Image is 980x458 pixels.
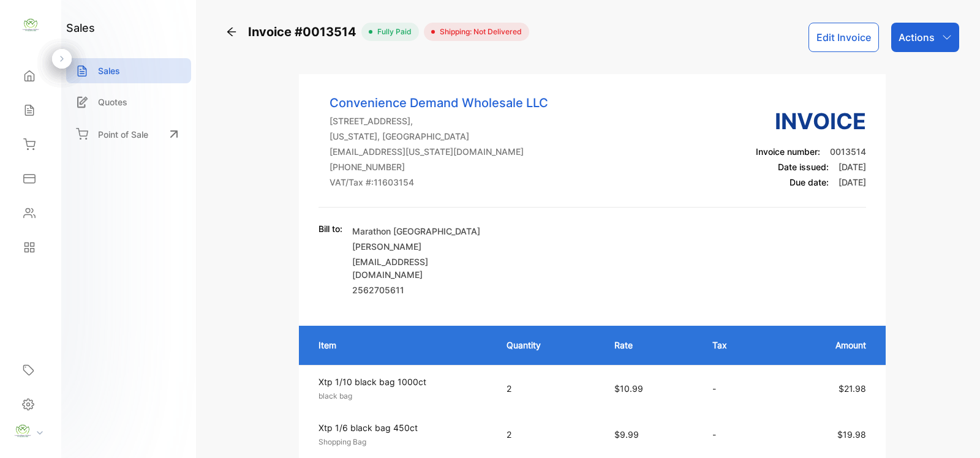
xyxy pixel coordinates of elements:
img: logo [21,16,40,34]
span: Date issued: [778,162,829,172]
p: Point of Sale [98,128,148,141]
span: Invoice #0013514 [248,23,361,41]
p: [STREET_ADDRESS], [330,114,548,127]
span: Invoice number: [756,146,820,157]
a: Sales [66,58,191,83]
p: [EMAIL_ADDRESS][US_STATE][DOMAIN_NAME] [330,145,548,158]
span: $21.98 [839,383,866,394]
p: Quantity [507,339,589,351]
p: Sales [98,64,120,77]
p: [EMAIL_ADDRESS][DOMAIN_NAME] [352,255,493,281]
p: Item [318,339,482,351]
p: Amount [784,339,866,351]
span: $19.98 [837,429,866,440]
span: Due date: [790,177,829,187]
span: [DATE] [839,177,866,187]
p: Rate [614,339,688,351]
a: Quotes [66,89,191,114]
span: $9.99 [614,429,639,440]
h3: Invoice [756,105,866,138]
p: Convenience Demand Wholesale LLC [330,94,548,112]
span: $10.99 [614,383,643,394]
button: Actions [891,23,959,52]
p: - [712,382,759,395]
iframe: LiveChat chat widget [929,407,980,458]
p: 2 [507,382,589,395]
p: [PHONE_NUMBER] [330,160,548,173]
a: Point of Sale [66,121,191,148]
p: Marathon [GEOGRAPHIC_DATA] [352,225,493,238]
span: fully paid [372,26,412,37]
p: Actions [899,30,935,45]
span: [DATE] [839,162,866,172]
p: black bag [318,391,484,402]
p: Shopping Bag [318,437,484,448]
p: Xtp 1/10 black bag 1000ct [318,375,484,388]
button: Edit Invoice [809,23,879,52]
p: [PERSON_NAME] [352,240,493,253]
p: 2562705611 [352,283,493,296]
p: VAT/Tax #: 11603154 [330,176,548,189]
h1: sales [66,20,95,36]
span: Shipping: Not Delivered [435,26,522,37]
p: 2 [507,428,589,441]
span: 0013514 [830,146,866,157]
p: Xtp 1/6 black bag 450ct [318,421,484,434]
p: Tax [712,339,759,351]
p: - [712,428,759,441]
p: [US_STATE], [GEOGRAPHIC_DATA] [330,130,548,143]
p: Bill to: [318,222,342,235]
img: profile [13,422,32,440]
p: Quotes [98,96,127,108]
